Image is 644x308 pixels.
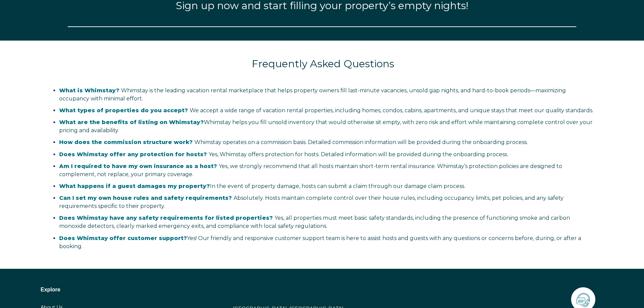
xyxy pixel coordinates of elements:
span: How does the commission structure work? [59,139,193,145]
span: Frequently Asked Questions [252,57,394,70]
span: What types of properties do you accept? [59,107,188,114]
span: Explore [41,287,61,292]
span: We accept a wide range of vacation rental properties, including homes, condos, cabins, apartments... [59,107,593,114]
span: Yes! Our friendly and responsive customer support team is here to assist hosts and guests with an... [59,235,581,250]
span: Yes, all properties must meet basic safety standards, including the presence of functioning smoke... [59,215,570,229]
span: Yes, we strongly recommend that all hosts maintain short-term rental insurance. Whimstay’s protec... [59,163,562,177]
strong: Does Whimstay offer customer support? [59,235,187,241]
span: Whimstay operates on a commission basis. Detailed commission information will be provided during ... [59,139,528,145]
span: Am I required to have my own insurance as a host? [59,163,217,169]
span: Can I set my own house rules and safety requirements? [59,195,232,201]
strong: What are the benefits of listing on Whimstay? [59,119,204,125]
span: Whimstay helps you fill unsold inventory that would otherwise sit empty, with zero risk and effor... [59,119,593,134]
span: In the event of property damage, hosts can submit a claim through our damage claim process. [59,183,465,189]
span: Absolutely. Hosts maintain complete control over their house rules, including occupancy limits, p... [59,195,564,209]
span: Yes, Whimstay offers protection for hosts. Detailed information will be provided during the onboa... [59,151,508,158]
span: What is Whimstay? [59,87,119,94]
span: Does Whimstay have any safety requirements for listed properties? [59,215,273,221]
strong: What happens if a guest damages my property? [59,183,210,189]
span: Does Whimstay offer any protection for hosts? [59,151,207,158]
span: Whimstay is the leading vacation rental marketplace that helps property owners fill last-minute v... [59,87,566,102]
